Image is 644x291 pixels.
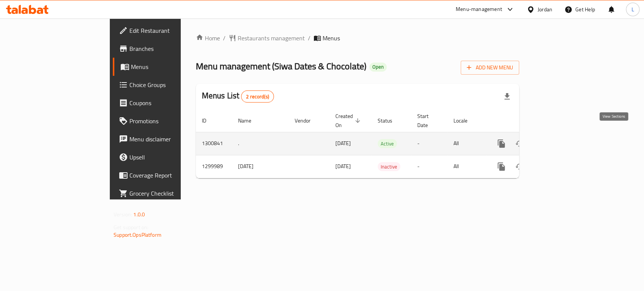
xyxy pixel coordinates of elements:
[129,153,211,162] span: Upsell
[417,112,438,130] span: Start Date
[114,230,161,240] a: Support.OpsPlatform
[631,5,634,14] span: L
[113,184,217,202] a: Grocery Checklist
[113,148,217,166] a: Upsell
[486,109,571,132] th: Actions
[113,166,217,184] a: Coverage Report
[202,116,216,125] span: ID
[223,34,226,43] li: /
[129,26,211,35] span: Edit Restaurant
[335,138,351,148] span: [DATE]
[461,61,519,75] button: Add New Menu
[229,34,305,43] a: Restaurants management
[335,161,351,171] span: [DATE]
[113,21,217,40] a: Edit Restaurant
[238,116,261,125] span: Name
[133,210,145,219] span: 1.0.0
[131,62,211,71] span: Menus
[129,98,211,107] span: Coupons
[196,58,366,75] span: Menu management ( Siwa Dates & Chocolate )
[114,210,132,219] span: Version:
[510,135,529,153] button: Change Status
[232,132,289,155] td: .
[114,222,148,232] span: Get support on:
[295,116,320,125] span: Vendor
[113,130,217,148] a: Menu disclaimer
[129,171,211,180] span: Coverage Report
[369,64,387,70] span: Open
[113,94,217,112] a: Coupons
[378,139,397,148] div: Active
[510,158,529,176] button: Change Status
[196,109,571,178] table: enhanced table
[129,80,211,89] span: Choice Groups
[113,40,217,58] a: Branches
[456,5,502,14] div: Menu-management
[369,63,387,72] div: Open
[241,90,274,103] div: Total records count
[202,90,274,103] h2: Menus List
[492,135,510,153] button: more
[378,116,402,125] span: Status
[411,155,447,178] td: -
[308,34,310,43] li: /
[241,93,274,100] span: 2 record(s)
[113,76,217,94] a: Choice Groups
[378,162,400,171] div: Inactive
[538,5,552,14] div: Jordan
[323,34,340,43] span: Menus
[447,132,486,155] td: All
[113,112,217,130] a: Promotions
[492,158,510,176] button: more
[378,162,400,171] span: Inactive
[129,116,211,126] span: Promotions
[196,34,519,43] nav: breadcrumb
[129,189,211,198] span: Grocery Checklist
[238,34,305,43] span: Restaurants management
[129,44,211,53] span: Branches
[232,155,289,178] td: [DATE]
[113,58,217,76] a: Menus
[498,87,516,106] div: Export file
[467,63,513,72] span: Add New Menu
[453,116,477,125] span: Locale
[129,135,211,144] span: Menu disclaimer
[378,139,397,148] span: Active
[411,132,447,155] td: -
[335,112,363,130] span: Created On
[447,155,486,178] td: All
